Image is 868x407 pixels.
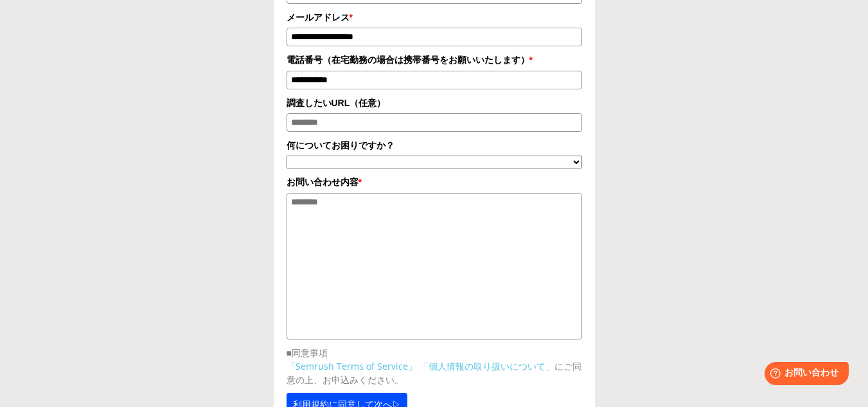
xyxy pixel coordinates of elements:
label: 電話番号（在宅勤務の場合は携帯番号をお願いいたします） [287,53,582,67]
a: 「個人情報の取り扱いについて」 [420,360,554,372]
label: 何についてお困りですか？ [287,138,582,152]
label: お問い合わせ内容 [287,175,582,189]
p: ■同意事項 [287,346,582,359]
label: 調査したいURL（任意） [287,96,582,110]
iframe: Help widget launcher [754,357,854,393]
label: メールアドレス [287,10,582,24]
p: にご同意の上、お申込みください。 [287,359,582,386]
a: 「Semrush Terms of Service」 [287,360,417,372]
